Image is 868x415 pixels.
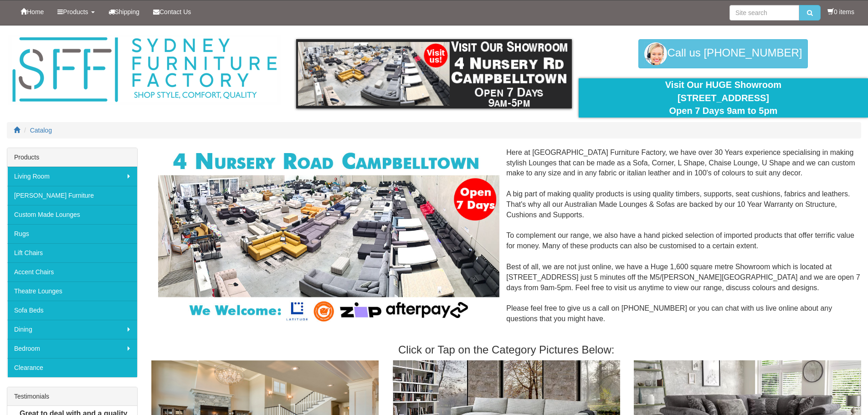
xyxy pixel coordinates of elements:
[8,35,281,105] img: Sydney Furniture Factory
[63,8,88,15] span: Products
[102,0,147,23] a: Shipping
[7,282,137,301] a: Theatre Lounges
[14,0,51,23] a: Home
[586,78,861,118] div: Visit Our HUGE Showroom [STREET_ADDRESS] Open 7 Days 9am to 5pm
[7,186,137,205] a: [PERSON_NAME] Furniture
[158,148,499,325] img: Corner Modular Lounges
[115,8,140,15] span: Shipping
[159,8,191,15] span: Contact Us
[7,339,137,358] a: Bedroom
[27,8,44,15] span: Home
[51,0,101,23] a: Products
[7,243,137,262] a: Lift Chairs
[729,5,799,20] input: Site search
[146,0,198,23] a: Contact Us
[151,344,861,356] h3: Click or Tap on the Category Pictures Below:
[7,262,137,282] a: Accent Chairs
[7,301,137,320] a: Sofa Beds
[7,148,137,167] div: Products
[7,358,137,377] a: Clearance
[7,205,137,224] a: Custom Made Lounges
[30,127,52,134] a: Catalog
[7,224,137,243] a: Rugs
[7,320,137,339] a: Dining
[7,167,137,186] a: Living Room
[151,148,861,335] div: Here at [GEOGRAPHIC_DATA] Furniture Factory, we have over 30 Years experience specialising in mak...
[296,39,572,108] img: showroom.gif
[827,7,854,16] li: 0 items
[7,387,137,406] div: Testimonials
